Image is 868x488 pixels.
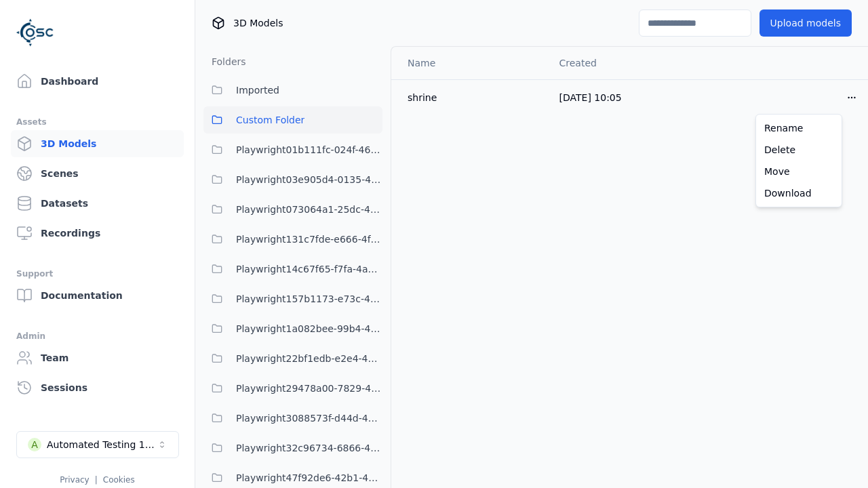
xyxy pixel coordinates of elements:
a: Delete [759,139,839,161]
a: Download [759,182,839,204]
a: Rename [759,117,839,139]
a: Move [759,161,839,182]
